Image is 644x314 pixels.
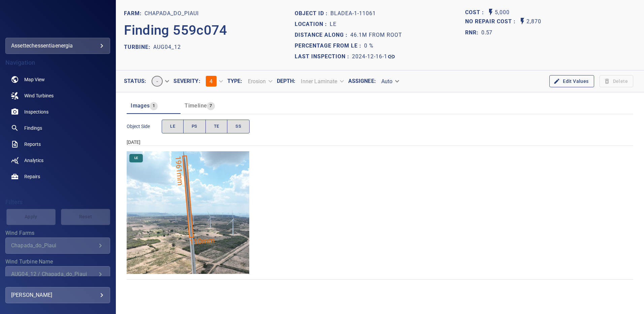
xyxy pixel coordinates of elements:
[5,259,110,264] label: Wind Turbine Name
[127,139,633,146] div: [DATE]
[124,78,146,84] label: Status :
[364,42,374,50] p: 0 %
[5,71,110,88] a: map noActive
[465,29,481,37] h1: RNR:
[295,42,364,50] p: Percentage from LE :
[214,123,219,130] span: TE
[24,125,42,131] span: Findings
[11,290,104,301] div: [PERSON_NAME]
[376,75,404,87] div: Auto
[162,120,250,133] div: objectSide
[192,123,197,130] span: PS
[5,136,110,152] a: reports noActive
[183,120,206,133] button: PS
[11,242,96,249] div: Chapada_do_Piaui
[185,102,207,109] span: Timeline
[200,73,227,89] div: 4
[5,59,110,66] h4: Navigation
[330,20,336,28] p: LE
[243,75,277,87] div: Erosion
[24,92,54,99] span: Wind Turbines
[127,123,162,130] span: Object Side
[130,156,142,160] span: LE
[124,43,153,51] p: TURBINE:
[352,53,395,61] a: 2024-12-16-1
[487,8,495,16] svg: Auto Cost
[131,102,150,109] span: Images
[210,78,213,85] span: 4
[11,40,104,51] div: assettechessentiaenergia
[5,120,110,136] a: findings noActive
[295,9,330,18] p: Object ID :
[24,157,43,164] span: Analytics
[549,75,594,88] button: Edit Values
[124,9,144,18] p: FARM:
[348,78,376,84] label: Assignee :
[295,53,352,61] p: Last Inspection :
[170,123,175,130] span: LE
[5,152,110,168] a: analytics noActive
[5,230,110,236] label: Wind Farms
[144,9,199,18] p: Chapada_do_Piaui
[518,17,526,25] svg: Auto No Repair Cost
[465,19,518,25] h1: No Repair Cost :
[127,151,249,274] img: Chapada_do_Piaui/AUG04_12/2024-12-16-1/2024-12-16-1/image16wp16.jpg
[150,102,158,110] span: 1
[465,8,487,17] span: The base labour and equipment costs to repair the finding. Does not include the loss of productio...
[465,17,518,26] span: Projected additional costs incurred by waiting 1 year to repair. This is a function of possible i...
[5,168,110,185] a: repairs noActive
[350,31,402,39] p: 46.1m from root
[295,31,350,39] p: Distance along :
[173,78,200,84] label: Severity :
[5,266,110,282] div: Wind Turbine Name
[495,8,510,17] p: 5,000
[5,88,110,104] a: windturbines noActive
[481,29,492,37] p: 0.57
[24,108,49,115] span: Inspections
[295,20,330,28] p: Location :
[205,120,228,133] button: TE
[24,76,45,83] span: Map View
[152,78,162,85] span: -
[162,120,184,133] button: LE
[146,73,173,89] div: -
[526,17,541,26] p: 2,870
[5,38,110,54] div: assettechessentiaenergia
[277,78,296,84] label: Depth :
[295,75,348,87] div: Inner Laminate
[24,173,40,180] span: Repairs
[24,141,41,148] span: Reports
[5,104,110,120] a: inspections noActive
[465,9,487,16] h1: Cost :
[5,199,110,206] h4: Filters
[11,271,96,277] div: AUG04_12 / Chapada_do_Piaui
[465,27,492,38] span: The ratio of the additional incurred cost of repair in 1 year and the cost of repairing today. Fi...
[207,102,215,110] span: 7
[227,78,243,84] label: Type :
[352,53,387,61] p: 2024-12-16-1
[124,20,227,40] p: Finding 559c074
[153,43,181,51] p: AUG04_12
[330,9,376,18] p: bladeA-1-11061
[227,120,250,133] button: SS
[5,238,110,254] div: Wind Farms
[235,123,241,130] span: SS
